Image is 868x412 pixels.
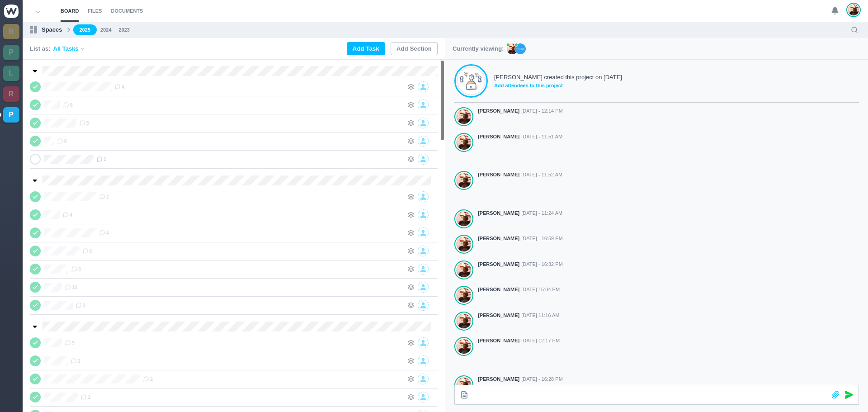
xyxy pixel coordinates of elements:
a: R [3,24,19,39]
a: 2025 [73,24,97,36]
span: 2 [71,357,80,365]
span: 1 [96,156,106,163]
p: [PERSON_NAME] created this project on [DATE] [494,73,622,82]
img: Antonio Lopes [457,339,471,354]
img: Antonio Lopes [457,135,471,150]
span: [DATE] - 12:14 PM [521,107,563,115]
p: Spaces [42,25,62,34]
img: Antonio Lopes [457,313,471,329]
a: R [3,86,19,102]
strong: [PERSON_NAME] [478,312,519,319]
span: [DATE] - 11:24 AM [521,209,562,217]
strong: [PERSON_NAME] [478,107,519,115]
span: 2 [80,393,90,401]
span: [DATE] - 16:59 PM [521,235,563,242]
span: [DATE] 11:16 AM [521,312,559,319]
span: 4 [114,83,124,90]
a: P [3,45,19,60]
img: JT [515,43,526,54]
img: Antonio Lopes [457,262,471,278]
button: Add Section [391,42,438,55]
img: Antonio Lopes [457,288,471,303]
img: spaces [30,26,37,33]
span: [DATE] - 11:52 AM [521,171,562,179]
img: Antonio Lopes [457,173,471,188]
img: Antonio Lopes [457,109,471,124]
span: [DATE] 12:17 PM [521,337,560,345]
span: [DATE] - 16:28 PM [521,375,563,383]
strong: [PERSON_NAME] [478,260,519,268]
span: 2 [99,193,109,200]
span: 6 [82,247,92,255]
a: L [3,66,19,81]
span: All Tasks [53,44,79,53]
img: Antonio Lopes [457,211,471,227]
span: [DATE] 15:04 PM [521,286,560,294]
span: 4 [62,211,72,218]
span: [DATE] - 16:32 PM [521,260,563,268]
a: 2023 [119,26,130,34]
p: Currently viewing: [453,44,504,53]
div: List as: [30,44,86,53]
span: [DATE] - 11:51 AM [521,133,562,141]
strong: [PERSON_NAME] [478,209,519,217]
a: 2024 [100,26,111,34]
button: Add Task [347,42,385,55]
span: 5 [71,265,81,273]
a: P [3,107,19,123]
span: Add attendees to this project [494,82,622,90]
strong: [PERSON_NAME] [478,337,519,345]
strong: [PERSON_NAME] [478,375,519,383]
span: 4 [99,229,109,237]
strong: [PERSON_NAME] [478,286,519,294]
img: AL [507,43,518,54]
span: 10 [65,284,77,291]
span: 2 [143,375,153,383]
img: No messages [460,71,482,90]
img: Antonio Lopes [848,4,859,16]
span: 8 [57,137,67,145]
img: winio [4,5,19,18]
span: 3 [75,302,85,309]
img: Antonio Lopes [457,237,471,252]
strong: [PERSON_NAME] [478,171,519,179]
span: 8 [63,101,73,109]
strong: [PERSON_NAME] [478,133,519,141]
span: 5 [79,119,89,127]
span: 9 [65,339,75,346]
strong: [PERSON_NAME] [478,235,519,242]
